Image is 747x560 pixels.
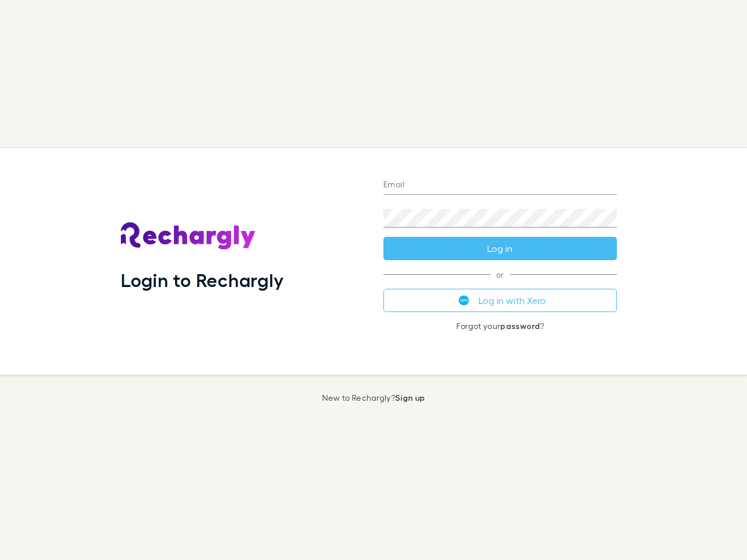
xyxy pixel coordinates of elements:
h1: Login to Rechargly [121,269,284,291]
a: password [500,321,540,331]
a: Sign up [395,393,425,402]
img: Rechargly's Logo [121,222,256,250]
p: New to Rechargly? [322,393,425,402]
img: Xero's logo [459,295,469,306]
button: Log in [383,237,617,260]
button: Log in with Xero [383,289,617,312]
p: Forgot your ? [383,321,617,331]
